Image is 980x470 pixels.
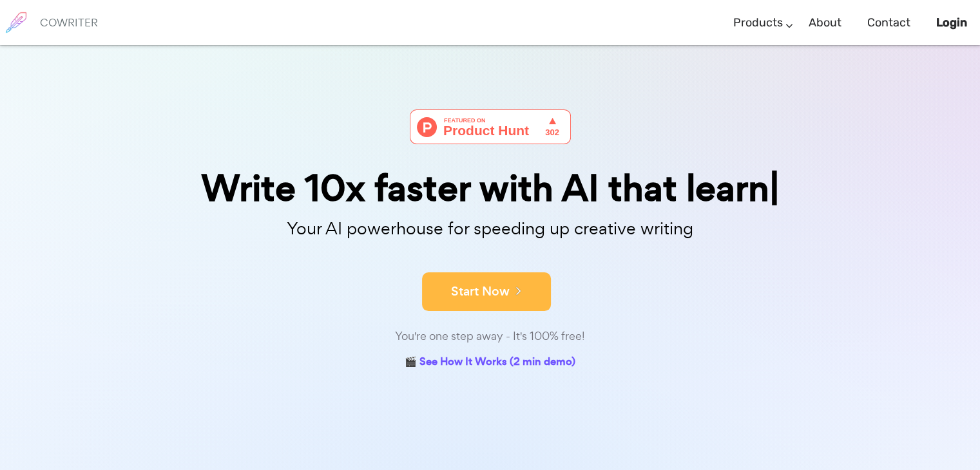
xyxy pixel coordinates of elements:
h6: COWRITER [40,17,98,28]
p: Your AI powerhouse for speeding up creative writing [168,215,812,243]
a: About [809,4,841,42]
div: You're one step away - It's 100% free! [168,327,812,346]
a: Contact [867,4,910,42]
b: Login [936,15,967,30]
button: Start Now [422,272,551,311]
a: Login [936,4,967,42]
a: 🎬 See How It Works (2 min demo) [405,353,575,373]
img: Cowriter - Your AI buddy for speeding up creative writing | Product Hunt [410,109,571,144]
a: Products [733,4,783,42]
div: Write 10x faster with AI that learn [168,170,812,207]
